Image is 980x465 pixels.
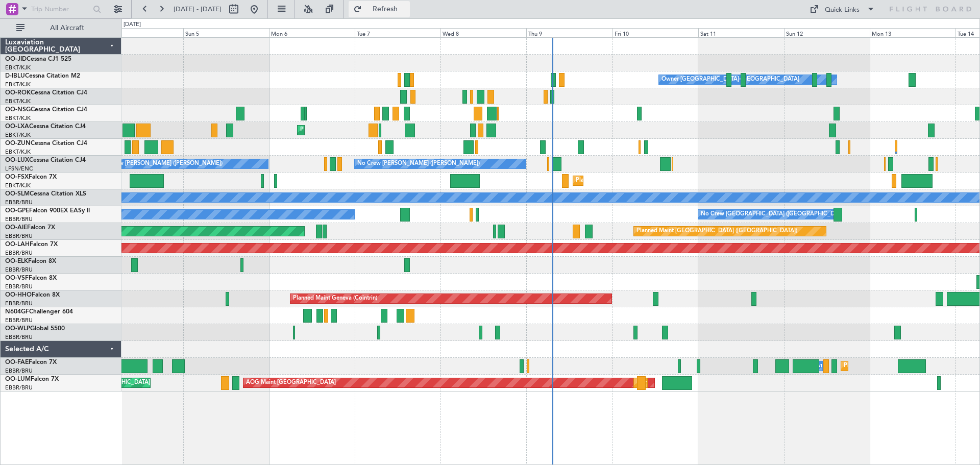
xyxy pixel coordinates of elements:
div: Planned Maint [GEOGRAPHIC_DATA] ([GEOGRAPHIC_DATA]) [636,224,797,239]
button: Refresh [349,1,410,17]
a: OO-GPEFalcon 900EX EASy II [5,208,90,214]
span: D-IBLU [5,73,25,79]
a: EBBR/BRU [5,249,33,257]
span: OO-SLM [5,191,30,197]
a: OO-ELKFalcon 8X [5,258,56,264]
a: OO-FSXFalcon 7X [5,174,57,180]
div: Planned Maint [GEOGRAPHIC_DATA] ([GEOGRAPHIC_DATA] National) [636,375,821,390]
a: EBBR/BRU [5,333,33,341]
span: OO-LUX [5,157,29,163]
a: OO-LUMFalcon 7X [5,376,59,382]
div: Mon 13 [870,28,955,37]
span: OO-FAE [5,359,29,365]
a: OO-SLMCessna Citation XLS [5,191,86,197]
a: EBKT/KJK [5,97,31,105]
a: OO-LAHFalcon 7X [5,241,58,248]
span: OO-WLP [5,326,30,332]
span: [DATE] - [DATE] [174,5,222,14]
a: EBBR/BRU [5,367,33,375]
a: OO-LXACessna Citation CJ4 [5,124,86,130]
span: OO-ZUN [5,140,31,146]
a: OO-ZUNCessna Citation CJ4 [5,140,87,146]
div: Owner [GEOGRAPHIC_DATA]-[GEOGRAPHIC_DATA] [661,72,799,87]
div: No Crew [PERSON_NAME] ([PERSON_NAME]) [357,156,480,172]
div: Tue 7 [355,28,440,37]
div: Quick Links [825,5,860,15]
span: OO-ROK [5,90,31,96]
div: [DATE] [124,20,141,29]
div: AOG Maint [GEOGRAPHIC_DATA] [246,375,336,390]
div: Planned Maint Kortrijk-[GEOGRAPHIC_DATA] [576,173,695,188]
div: Sat 11 [698,28,784,37]
span: OO-JID [5,56,27,62]
span: OO-LXA [5,124,29,130]
a: OO-FAEFalcon 7X [5,359,57,365]
span: OO-LUM [5,376,31,382]
span: OO-AIE [5,225,27,231]
a: EBBR/BRU [5,215,33,223]
div: Mon 6 [269,28,355,37]
div: Thu 9 [526,28,612,37]
a: EBBR/BRU [5,316,33,324]
a: OO-AIEFalcon 7X [5,225,55,231]
div: Wed 8 [440,28,526,37]
a: EBKT/KJK [5,131,31,139]
a: OO-WLPGlobal 5500 [5,326,65,332]
a: EBKT/KJK [5,81,31,88]
span: OO-LAH [5,241,30,248]
span: OO-VSF [5,275,29,281]
div: Planned Maint Geneva (Cointrin) [293,291,377,306]
div: Planned Maint Melsbroek Air Base [844,358,933,374]
a: EBBR/BRU [5,232,33,240]
div: No Crew [PERSON_NAME] ([PERSON_NAME]) [100,156,223,172]
a: EBKT/KJK [5,64,31,71]
div: Sun 12 [784,28,870,37]
a: EBBR/BRU [5,283,33,290]
div: Planned Maint Kortrijk-[GEOGRAPHIC_DATA] [300,123,419,138]
a: EBBR/BRU [5,384,33,391]
div: No Crew [GEOGRAPHIC_DATA] ([GEOGRAPHIC_DATA] National) [701,207,872,222]
a: OO-JIDCessna CJ1 525 [5,56,71,62]
a: EBBR/BRU [5,199,33,206]
button: All Aircraft [11,20,111,36]
a: OO-NSGCessna Citation CJ4 [5,107,87,113]
span: OO-GPE [5,208,29,214]
div: Fri 10 [612,28,698,37]
a: N604GFChallenger 604 [5,309,73,315]
div: Sat 4 [97,28,183,37]
button: Quick Links [804,1,880,17]
a: EBBR/BRU [5,300,33,307]
span: N604GF [5,309,29,315]
a: EBBR/BRU [5,266,33,274]
a: OO-LUXCessna Citation CJ4 [5,157,86,163]
input: Trip Number [31,2,90,17]
a: LFSN/ENC [5,165,33,173]
a: EBKT/KJK [5,148,31,156]
span: OO-NSG [5,107,31,113]
span: OO-FSX [5,174,29,180]
span: All Aircraft [27,25,108,32]
a: EBKT/KJK [5,114,31,122]
div: Sun 5 [183,28,269,37]
span: OO-ELK [5,258,28,264]
a: D-IBLUCessna Citation M2 [5,73,80,79]
span: OO-HHO [5,292,32,298]
a: OO-ROKCessna Citation CJ4 [5,90,87,96]
a: EBKT/KJK [5,182,31,189]
a: OO-VSFFalcon 8X [5,275,57,281]
a: OO-HHOFalcon 8X [5,292,60,298]
span: Refresh [364,6,407,13]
